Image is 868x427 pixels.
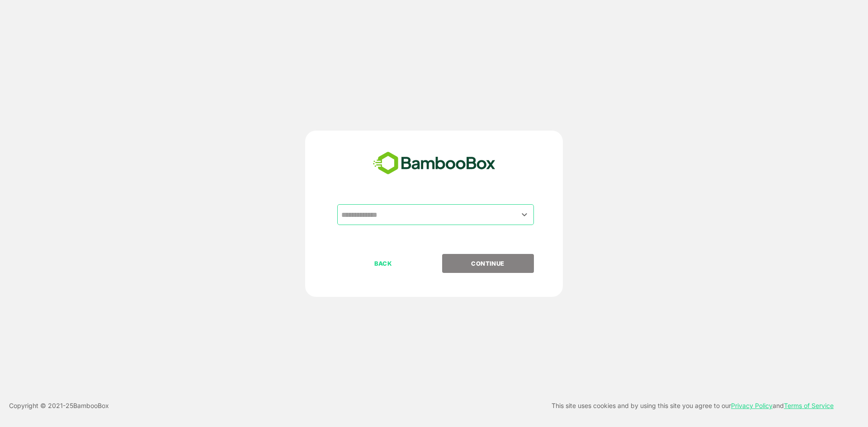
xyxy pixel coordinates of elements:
button: CONTINUE [442,254,534,273]
p: CONTINUE [443,258,533,268]
button: Open [519,208,531,221]
a: Terms of Service [784,402,834,409]
button: BACK [337,254,429,273]
img: bamboobox [368,149,500,178]
p: BACK [338,258,429,268]
a: Privacy Policy [731,402,773,409]
p: This site uses cookies and by using this site you agree to our and [552,400,834,411]
p: Copyright © 2021- 25 BambooBox [9,400,109,411]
